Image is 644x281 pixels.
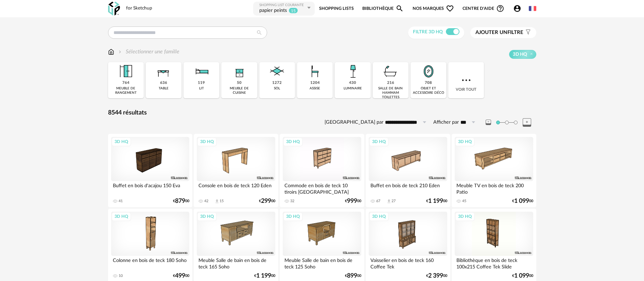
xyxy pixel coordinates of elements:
[230,62,248,81] img: Rangement.png
[375,86,406,100] div: salle de bain hammam toilettes
[197,212,217,221] div: 3D HQ
[512,199,533,204] div: € 00
[496,4,504,13] span: Help Circle Outline icon
[173,274,189,278] div: € 00
[122,81,129,86] div: 764
[428,199,443,204] span: 1 199
[192,62,211,81] img: Literie.png
[345,199,361,204] div: € 00
[268,62,286,81] img: Sol.png
[199,86,204,91] div: lit
[347,199,357,204] span: 999
[347,274,357,278] span: 899
[274,86,280,91] div: sol
[513,4,521,13] span: Account Circle icon
[433,119,459,126] label: Afficher par
[514,199,529,204] span: 1 099
[369,212,389,221] div: 3D HQ
[455,256,533,269] div: Bibliothèque en bois de teck 100x215 Coffee Tek Slide
[289,7,298,14] sup: 15
[529,5,536,12] img: fr
[306,62,324,81] img: Assise.png
[283,212,303,221] div: 3D HQ
[512,274,533,278] div: € 00
[220,199,224,204] div: 15
[344,62,362,81] img: Luminaire.png
[463,4,504,13] span: Centre d'aideHelp Circle Outline icon
[413,86,444,95] div: objet et accessoire déco
[369,181,447,195] div: Buffet en bois de teck 210 Eden
[283,137,303,146] div: 3D HQ
[283,256,361,269] div: Meuble Salle de bain en bois de teck 125 Soho
[310,81,320,86] div: 1204
[223,86,255,95] div: meuble de cuisine
[448,62,484,98] div: Voir tout
[111,212,131,221] div: 3D HQ
[452,134,536,207] a: 3D HQ Meuble TV en bois de teck 200 Patio 45 €1 09900
[261,199,271,204] span: 299
[173,199,189,204] div: € 00
[362,1,404,16] a: BibliothèqueMagnify icon
[396,4,404,13] span: Magnify icon
[523,29,531,36] span: Filter icon
[259,199,275,204] div: € 00
[344,86,362,91] div: luminaire
[413,30,443,34] span: Filtre 3D HQ
[455,181,533,195] div: Meuble TV en bois de teck 200 Patio
[513,4,524,13] span: Account Circle icon
[111,181,189,195] div: Buffet en bois d'acajou 150 Eva
[290,199,294,204] div: 32
[117,62,135,81] img: Meuble%20de%20rangement.png
[154,62,173,81] img: Table.png
[117,48,179,56] div: Sélectionner une famille
[119,199,123,204] div: 41
[111,137,131,146] div: 3D HQ
[111,256,189,269] div: Colonne en bois de teck 180 Soho
[110,86,142,95] div: meuble de rangement
[159,86,169,91] div: table
[460,74,472,86] img: more.7b13dc1.svg
[366,134,450,207] a: 3D HQ Buffet en bois de teck 210 Eden 67 Download icon 27 €1 19900
[462,199,466,204] div: 45
[514,274,529,278] span: 1 099
[413,1,454,16] span: Nos marques
[426,199,447,204] div: € 00
[237,81,242,86] div: 50
[475,30,507,35] span: Ajouter un
[254,274,275,278] div: € 00
[108,48,114,56] img: svg+xml;base64,PHN2ZyB3aWR0aD0iMTYiIGhlaWdodD0iMTciIHZpZXdCb3g9IjAgMCAxNiAxNyIgZmlsbD0ibm9uZSIgeG...
[369,137,389,146] div: 3D HQ
[108,109,536,117] div: 8544 résultats
[386,199,391,204] span: Download icon
[455,137,475,146] div: 3D HQ
[198,81,205,86] div: 119
[197,137,217,146] div: 3D HQ
[108,2,120,16] img: OXP
[319,1,354,16] a: Shopping Lists
[197,256,275,269] div: Meuble Salle de bain en bois de teck 165 Soho
[310,86,320,91] div: assise
[381,62,400,81] img: Salle%20de%20bain.png
[475,29,523,36] span: filtre
[369,256,447,269] div: Vaisselier en bois de teck 160 Coffee Tek
[194,134,278,207] a: 3D HQ Console en bois de teck 120 Eden 42 Download icon 15 €29900
[175,274,185,278] span: 499
[214,199,220,204] span: Download icon
[117,48,123,56] img: svg+xml;base64,PHN2ZyB3aWR0aD0iMTYiIGhlaWdodD0iMTYiIHZpZXdCb3g9IjAgMCAxNiAxNiIgZmlsbD0ibm9uZSIgeG...
[455,212,475,221] div: 3D HQ
[197,181,275,195] div: Console en bois de teck 120 Eden
[345,274,361,278] div: € 00
[387,81,394,86] div: 216
[272,81,282,86] div: 1272
[470,27,536,38] button: Ajouter unfiltre Filter icon
[259,3,306,7] div: Shopping List courante
[119,274,123,278] div: 10
[175,199,185,204] span: 879
[428,274,443,278] span: 2 399
[425,81,432,86] div: 708
[204,199,208,204] div: 42
[325,119,383,126] label: [GEOGRAPHIC_DATA] par
[376,199,380,204] div: 67
[426,274,447,278] div: € 00
[160,81,167,86] div: 636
